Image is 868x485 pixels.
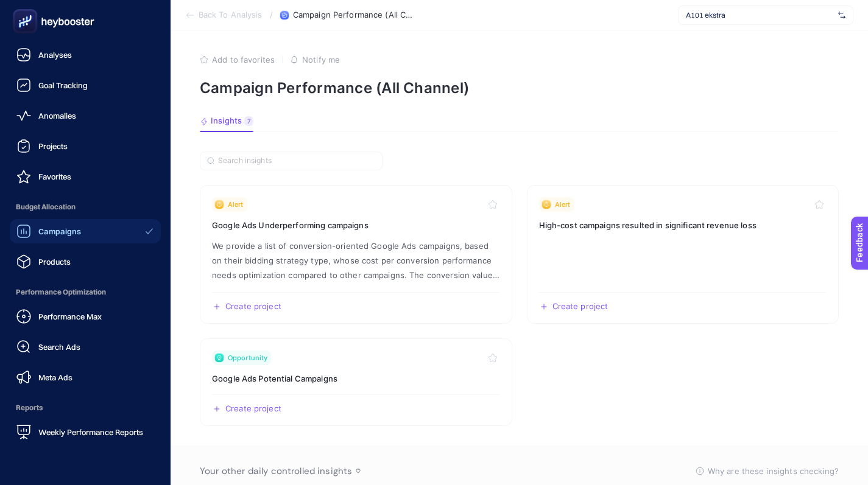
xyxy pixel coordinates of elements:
img: svg%3e [838,9,845,21]
span: Campaigns [38,226,81,236]
h3: Insight title [212,372,500,385]
span: Back To Analysis [199,10,263,20]
section: Insight Packages [200,185,839,426]
span: Meta Ads [38,372,72,382]
span: Performance Optimization [10,280,161,304]
h3: Insight title [212,219,500,231]
a: Products [10,249,161,274]
a: Performance Max [10,304,161,329]
span: Notify me [302,55,340,65]
span: A101 ekstra [686,10,833,20]
span: Alert [555,200,571,209]
button: Notify me [290,55,340,65]
span: Products [38,257,71,267]
a: Analyses [10,43,161,67]
div: 7 [244,116,253,126]
a: View insight titled We provide a list of conversion-oriented Google Ads campaigns, based on their... [200,185,512,324]
span: Opportunity [228,353,267,363]
span: Add to favorites [212,55,275,65]
span: Create project [552,302,609,312]
a: Anomalies [10,103,161,128]
span: Analyses [38,50,72,60]
span: Goal Tracking [38,80,88,90]
span: Why are these insights checking? [708,465,839,477]
button: Add to favorites [200,55,275,65]
span: Alert [228,200,244,209]
a: Meta Ads [10,365,161,389]
span: Performance Max [38,312,102,321]
button: Toggle favorite [485,351,500,365]
a: View insight titled [527,185,839,324]
a: Search Ads [10,335,161,359]
a: Campaigns [10,219,161,243]
span: Projects [38,141,68,151]
a: Projects [10,134,161,158]
a: Goal Tracking [10,73,161,97]
span: Budget Allocation [10,195,161,219]
button: Create a new project based on this insight [212,302,281,312]
span: Weekly Performance Reports [38,427,143,437]
a: Favorites [10,164,161,189]
span: Reports [10,396,161,420]
span: Your other daily controlled insights [200,465,352,477]
span: Search Ads [38,342,80,352]
span: Insights [211,116,242,126]
h3: Insight title [539,219,827,231]
a: View insight titled [200,338,512,426]
button: Create a new project based on this insight [539,302,609,312]
input: Search [218,156,375,166]
span: Create project [225,404,281,414]
button: Toggle favorite [812,197,827,212]
button: Create a new project based on this insight [212,404,281,414]
span: Feedback [7,4,46,13]
button: Toggle favorite [485,197,500,212]
span: Create project [225,302,281,312]
span: Favorites [38,172,71,181]
span: Anomalies [38,111,76,120]
span: Campaign Performance (All Channel) [293,10,415,20]
span: / [270,10,273,19]
p: Campaign Performance (All Channel) [200,79,839,97]
p: Insight description [212,239,500,282]
a: Weekly Performance Reports [10,420,161,444]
